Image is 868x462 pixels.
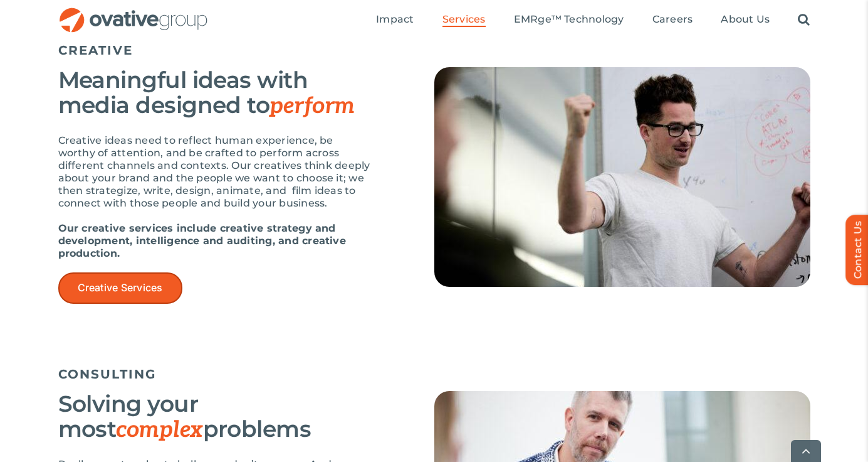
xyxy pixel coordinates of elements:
a: Creative Services [58,272,182,303]
a: Careers [652,13,693,27]
h5: CONSULTING [58,367,810,382]
a: OG_Full_horizontal_RGB [58,6,209,18]
span: complex [116,416,202,444]
span: Services [442,13,486,26]
span: Impact [376,13,414,26]
strong: Our creative services include creative strategy and development, intelligence and auditing, and c... [58,222,346,259]
h3: Meaningful ideas with media designed to [58,67,372,119]
p: Creative ideas need to reflect human experience, be worthy of attention, and be crafted to perfor... [58,134,372,210]
span: Careers [652,13,693,26]
span: About Us [721,13,770,26]
a: Services [442,13,486,27]
h3: Solving your most problems [58,391,372,443]
a: Impact [376,13,414,27]
img: Services – Creative [434,67,810,287]
a: Search [798,13,810,27]
h5: CREATIVE [58,43,810,58]
span: Creative Services [78,282,163,294]
a: EMRge™ Technology [514,13,624,27]
span: EMRge™ Technology [514,13,624,26]
span: perform [269,92,354,120]
a: About Us [721,13,770,27]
